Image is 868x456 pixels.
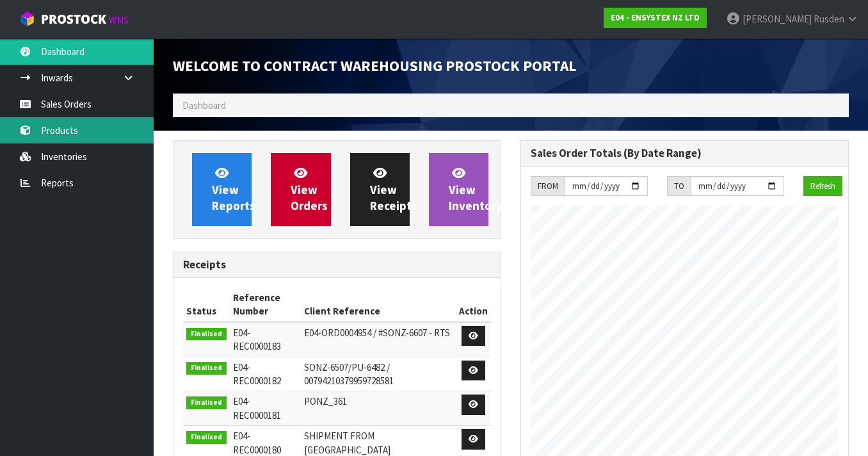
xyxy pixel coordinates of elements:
span: E04-REC0000180 [233,430,281,455]
span: Finalised [186,396,227,409]
th: Reference Number [230,288,301,322]
span: View Receipts [370,165,417,213]
small: WMS [109,14,129,26]
span: View Orders [291,165,328,213]
span: E04-ORD0004954 / #SONZ-6607 - RTS [304,327,450,339]
span: Dashboard [182,99,226,111]
span: Finalised [186,328,227,341]
th: Action [456,288,491,322]
a: ViewInventory [429,153,488,226]
span: E04-REC0000181 [233,395,281,421]
h3: Sales Order Totals (By Date Range) [531,147,839,159]
span: PONZ_361 [304,395,347,407]
th: Status [183,288,230,322]
a: ViewOrders [271,153,330,226]
a: ViewReports [192,153,252,226]
span: View Reports [212,165,255,213]
strong: E04 - ENSYSTEX NZ LTD [611,12,700,23]
span: E04-REC0000182 [233,361,281,387]
span: E04-REC0000183 [233,327,281,352]
div: FROM [531,176,565,197]
span: ProStock [41,11,106,28]
span: Rusden [814,13,844,25]
img: cube-alt.png [19,11,35,27]
span: View Inventory [449,165,502,213]
span: SHIPMENT FROM [GEOGRAPHIC_DATA] [304,430,390,455]
span: Finalised [186,362,227,375]
span: Welcome to Contract Warehousing ProStock Portal [173,56,576,75]
span: Finalised [186,431,227,444]
th: Client Reference [301,288,456,322]
span: [PERSON_NAME] [743,13,812,25]
span: SONZ-6507/PU-6482 / 00794210379959728581 [304,361,394,387]
button: Refresh [803,176,842,197]
div: TO [667,176,691,197]
h3: Receipts [183,259,491,271]
a: ViewReceipts [350,153,410,226]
